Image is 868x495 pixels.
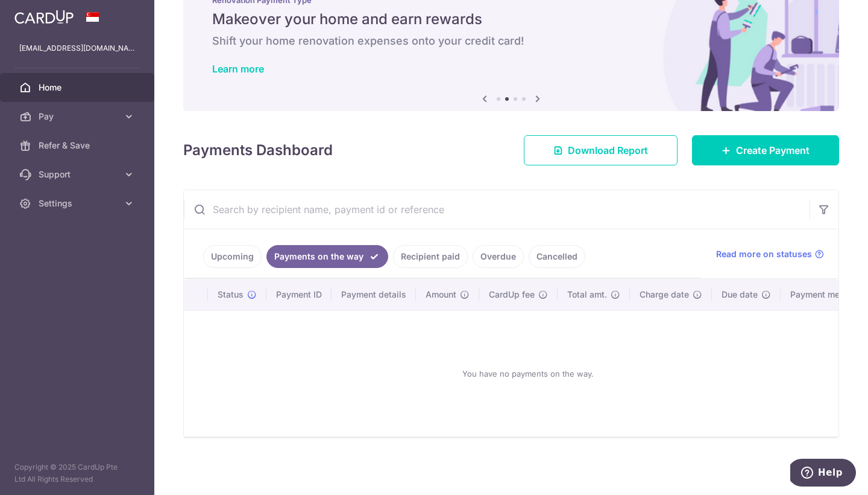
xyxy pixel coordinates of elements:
[203,245,262,268] a: Upcoming
[218,289,244,301] span: Status
[640,289,689,301] span: Charge date
[183,139,333,161] h4: Payments Dashboard
[212,34,810,48] h6: Shift your home renovation expenses onto your credit card!
[212,10,810,29] h5: Makeover your home and earn rewards
[39,197,118,209] span: Settings
[473,245,524,268] a: Overdue
[722,289,758,301] span: Due date
[692,135,839,165] a: Create Payment
[14,10,74,24] img: CardUp
[568,143,648,158] span: Download Report
[332,279,416,310] th: Payment details
[212,63,264,75] a: Learn more
[266,245,388,268] a: Payments on the way
[198,321,858,427] div: You have no payments on the way.
[266,279,332,310] th: Payment ID
[567,289,607,301] span: Total amt.
[489,289,535,301] span: CardUp fee
[39,81,118,94] span: Home
[736,143,810,158] span: Create Payment
[393,245,468,268] a: Recipient paid
[426,289,456,301] span: Amount
[529,245,585,268] a: Cancelled
[524,135,678,165] a: Download Report
[716,248,812,260] span: Read more on statuses
[790,459,856,489] iframe: Opens a widget where you can find more information
[39,110,118,123] span: Pay
[184,190,810,229] input: Search by recipient name, payment id or reference
[39,139,118,152] span: Refer & Save
[39,168,118,180] span: Support
[716,248,824,260] a: Read more on statuses
[19,42,135,54] p: [EMAIL_ADDRESS][DOMAIN_NAME]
